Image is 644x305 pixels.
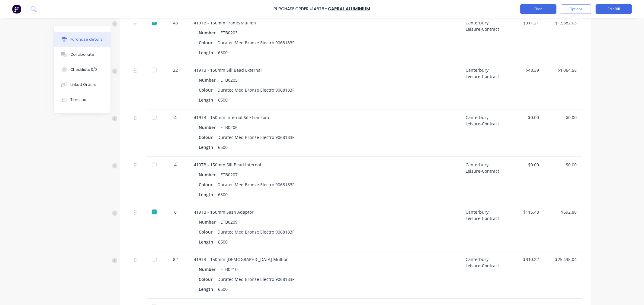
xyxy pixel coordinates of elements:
[199,190,218,199] div: Length
[199,180,218,189] div: Colour
[70,37,103,42] div: Purchase details
[70,82,96,87] div: Linked Orders
[221,265,238,274] div: ETB0210
[199,285,218,294] div: Length
[218,133,295,142] div: Duratec Med Bronze Electro 9068183F
[54,47,111,62] button: Collaborate
[511,256,539,263] div: $310.22
[167,67,184,73] div: 22
[199,228,218,236] div: Colour
[194,20,456,26] div: 419TB - 150mm Frame/Mullion
[194,162,456,168] div: 419TB - 150mm Sill Bead Internal
[12,5,21,14] img: Factory
[549,20,577,26] div: $13,382.03
[218,180,295,189] div: Duratec Med Bronze Electro 9068183F
[218,96,228,104] div: 6500
[549,256,577,263] div: $25,438.04
[218,228,295,236] div: Duratec Med Bronze Electro 9068183F
[549,209,577,215] div: $692.88
[199,143,218,152] div: Length
[199,275,218,284] div: Colour
[199,218,221,226] div: Number
[194,256,456,263] div: 419TB - 150mm [DEMOGRAPHIC_DATA] Mullion
[461,62,506,109] div: Canterbury Leisure-Contract
[218,190,228,199] div: 6500
[167,114,184,121] div: 4
[199,237,218,246] div: Length
[461,251,506,299] div: Canterbury Leisure-Contract
[520,4,556,14] button: Close
[167,20,184,26] div: 43
[511,114,539,121] div: $0.00
[218,48,228,57] div: 6500
[549,162,577,168] div: $0.00
[54,92,111,107] button: Timeline
[199,28,221,37] div: Number
[194,114,456,121] div: 419TB - 150mm Internal Sill/Transom
[199,123,221,132] div: Number
[221,123,238,132] div: ETB0206
[221,218,238,226] div: ETB0209
[54,62,111,77] button: Checklists 0/0
[199,86,218,94] div: Colour
[199,96,218,104] div: Length
[218,237,228,246] div: 6500
[461,109,506,157] div: Canterbury Leisure-Contract
[199,265,221,274] div: Number
[167,209,184,215] div: 6
[199,38,218,47] div: Colour
[221,76,238,84] div: ETB0205
[511,20,539,26] div: $311.21
[218,275,295,284] div: Duratec Med Bronze Electro 9068183F
[461,204,506,251] div: Canterbury Leisure-Contract
[199,48,218,57] div: Length
[218,143,228,152] div: 6500
[199,76,221,84] div: Number
[218,86,295,94] div: Duratec Med Bronze Electro 9068183F
[70,67,97,72] div: Checklists 0/0
[511,209,539,215] div: $115.48
[70,97,86,102] div: Timeline
[167,162,184,168] div: 4
[194,67,456,73] div: 419TB - 150mm Sill Bead External
[511,67,539,73] div: $48.39
[218,285,228,294] div: 6500
[549,67,577,73] div: $1,064.58
[70,52,94,57] div: Collaborate
[274,6,328,12] div: Purchase Order #4678 -
[328,6,370,12] a: Capral Aluminium
[199,133,218,142] div: Colour
[194,209,456,215] div: 419TB - 150mm Sash Adaptor
[561,4,591,14] button: Options
[54,77,111,92] button: Linked Orders
[221,170,238,179] div: ETB0207
[511,162,539,168] div: $0.00
[596,4,632,14] button: Edit Bill
[54,32,111,47] button: Purchase details
[218,38,295,47] div: Duratec Med Bronze Electro 9068183F
[461,15,506,62] div: Canterbury Leisure-Contract
[199,170,221,179] div: Number
[461,157,506,204] div: Canterbury Leisure-Contract
[167,256,184,263] div: 82
[221,28,238,37] div: ETB0203
[549,114,577,121] div: $0.00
